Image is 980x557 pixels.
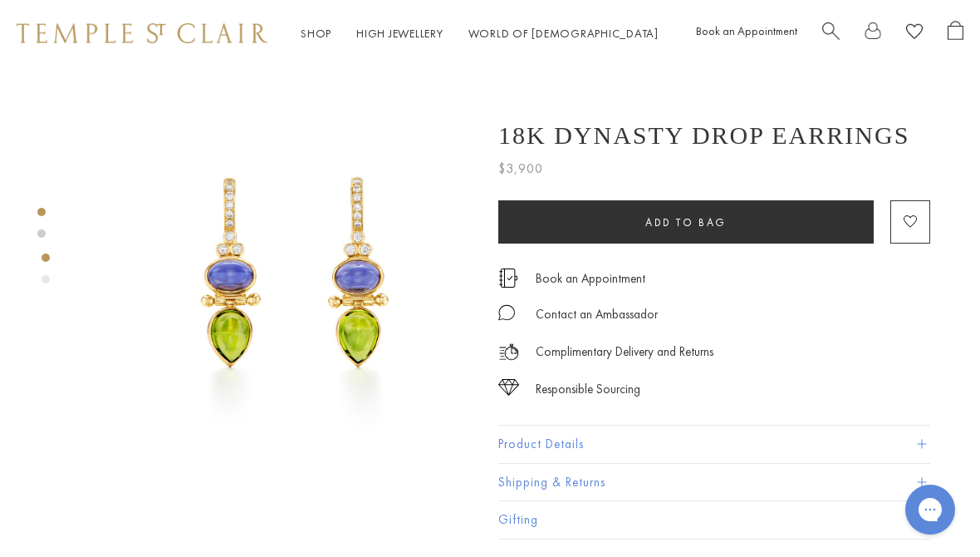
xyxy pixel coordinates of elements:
[536,304,658,325] div: Contact an Ambassador
[42,249,50,297] div: Product gallery navigation
[498,304,515,321] img: MessageIcon-01_2.svg
[498,269,518,288] img: icon_appointment.svg
[906,21,923,47] a: View Wishlist
[536,342,713,362] p: Complimentary Delivery and Returns
[948,21,963,47] a: Open Shopping Bag
[498,501,930,539] button: Gifting
[498,342,519,362] img: icon_delivery.svg
[498,379,519,396] img: icon_sourcing.svg
[822,21,840,47] a: Search
[356,26,443,41] a: High JewelleryHigh Jewellery
[498,464,930,501] button: Shipping & Returns
[897,479,963,540] iframe: Gorgias live chat messenger
[696,23,797,38] a: Book an Appointment
[536,379,640,400] div: Responsible Sourcing
[468,26,659,41] a: World of [DEMOGRAPHIC_DATA]World of [DEMOGRAPHIC_DATA]
[498,200,874,244] button: Add to bag
[83,67,473,457] img: 18K Dynasty Drop Earrings
[498,158,543,180] span: $3,900
[301,26,331,41] a: ShopShop
[498,121,909,150] h1: 18K Dynasty Drop Earrings
[536,269,645,288] a: Book an Appointment
[645,215,727,229] span: Add to bag
[17,23,267,43] img: Temple St. Clair
[498,426,930,463] button: Product Details
[301,23,659,44] nav: Main navigation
